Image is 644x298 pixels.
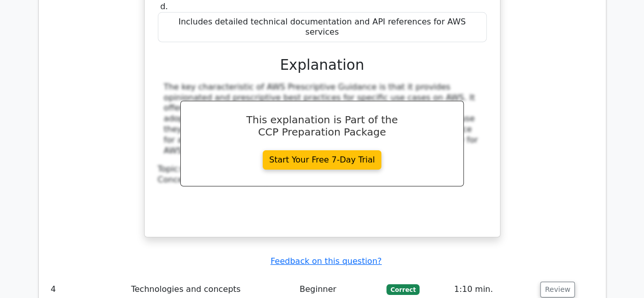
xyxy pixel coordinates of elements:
button: Review [540,282,575,297]
span: d. [160,2,168,11]
div: Includes detailed technical documentation and API references for AWS services [158,12,487,43]
span: Correct [386,284,419,294]
a: Feedback on this question? [270,256,381,266]
a: Start Your Free 7-Day Trial [263,150,382,170]
h3: Explanation [164,57,481,74]
div: The key characteristic of AWS Prescriptive Guidance is that it provides opinionated and prescript... [164,82,481,156]
div: Concept: [158,175,487,185]
div: Topic: [158,164,487,175]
